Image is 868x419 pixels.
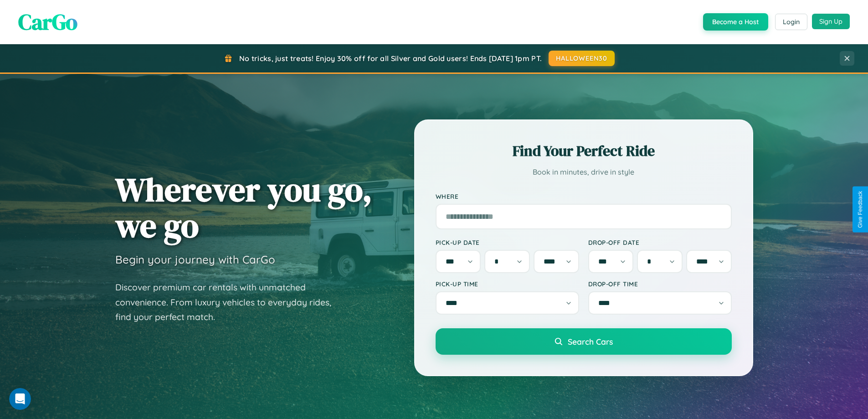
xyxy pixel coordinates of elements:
div: Give Feedback [857,191,863,228]
button: Search Cars [436,328,732,355]
button: Sign Up [812,14,850,29]
h2: Find Your Perfect Ride [436,141,732,161]
span: Search Cars [568,336,613,347]
label: Drop-off Time [588,280,732,288]
span: CarGo [18,7,77,37]
label: Drop-off Date [588,238,732,246]
button: Become a Host [703,13,768,31]
button: HALLOWEEN30 [549,51,615,66]
p: Discover premium car rentals with unmatched convenience. From luxury vehicles to everyday rides, ... [115,280,343,325]
label: Pick-up Date [436,238,579,246]
button: Login [775,14,807,30]
h3: Begin your journey with CarGo [115,253,275,266]
label: Where [436,192,732,200]
iframe: Intercom live chat [9,388,31,410]
p: Book in minutes, drive in style [436,166,732,179]
h1: Wherever you go, we go [115,171,372,243]
label: Pick-up Time [436,280,579,288]
span: No tricks, just treats! Enjoy 30% off for all Silver and Gold users! Ends [DATE] 1pm PT. [239,54,542,63]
